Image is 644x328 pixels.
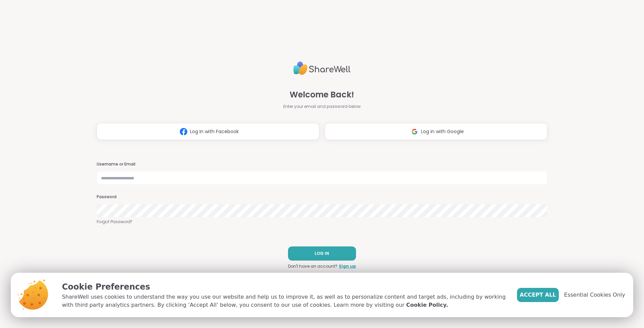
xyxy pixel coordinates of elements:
[288,246,356,261] button: LOG IN
[520,291,556,299] span: Accept All
[62,293,506,309] p: ShareWell uses cookies to understand the way you use our website and help us to improve it, as we...
[97,219,547,225] a: Forgot Password?
[293,59,351,78] img: ShareWell Logo
[177,125,190,138] img: ShareWell Logomark
[62,281,506,293] p: Cookie Preferences
[97,194,547,200] h3: Password
[97,123,319,140] button: Log in with Facebook
[339,263,356,269] a: Sign up
[406,301,448,309] a: Cookie Policy.
[408,125,421,138] img: ShareWell Logomark
[190,128,239,135] span: Log in with Facebook
[290,89,354,101] span: Welcome Back!
[325,123,547,140] button: Log in with Google
[517,288,559,302] button: Accept All
[315,250,329,257] span: LOG IN
[421,128,464,135] span: Log in with Google
[564,291,625,299] span: Essential Cookies Only
[283,103,361,110] span: Enter your email and password below
[288,263,337,269] span: Don't have an account?
[97,161,547,167] h3: Username or Email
